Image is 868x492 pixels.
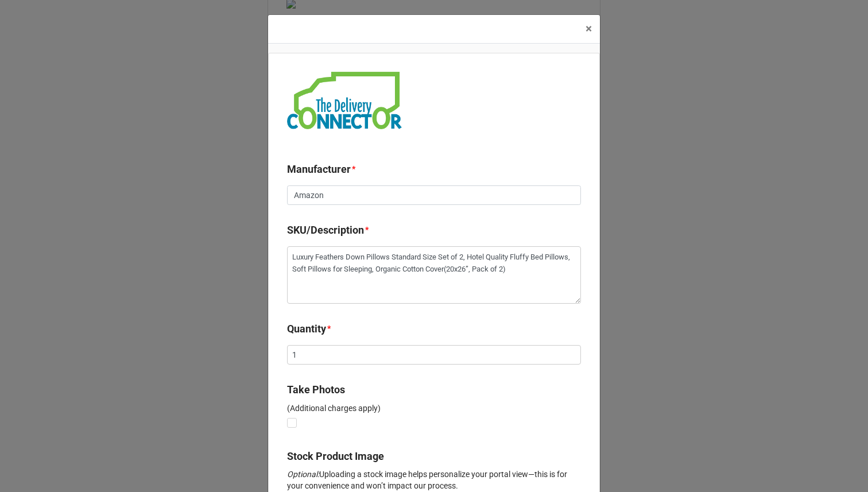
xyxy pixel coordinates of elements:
[287,448,384,464] label: Stock Product Image
[287,246,581,304] textarea: Luxury Feathers Down Pillows Standard Size Set of 2, Hotel Quality Fluffy Bed Pillows, Soft Pillo...
[287,222,364,238] label: SKU/Description
[287,72,402,130] img: AXST3cTXY+adAAAAAElFTkSuQmCC
[287,382,345,398] label: Take Photos
[586,22,592,36] span: ×
[287,161,351,177] label: Manufacturer
[287,321,326,337] label: Quantity
[287,468,581,491] p: Uploading a stock image helps personalize your portal view—this is for your convenience and won’t...
[287,402,581,414] p: (Additional charges apply)
[287,470,319,479] em: Optional:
